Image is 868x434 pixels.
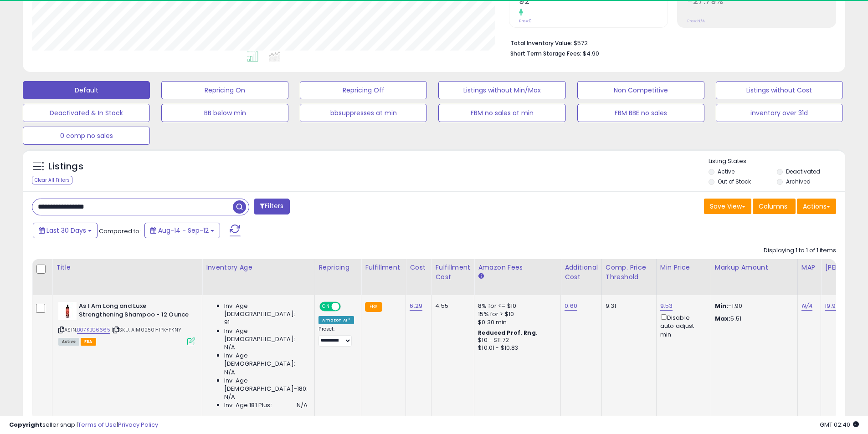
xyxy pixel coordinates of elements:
[32,176,72,184] div: Clear All Filters
[297,401,308,409] span: N/A
[519,18,532,24] small: Prev: 0
[478,263,557,272] div: Amazon Fees
[435,302,467,310] div: 4.55
[478,272,483,281] small: Amazon Fees.
[224,352,308,368] span: Inv. Age [DEMOGRAPHIC_DATA]:
[715,314,731,323] strong: Max:
[365,302,382,312] small: FBA
[410,263,427,272] div: Cost
[577,104,704,122] button: FBM BBE no sales
[158,226,209,235] span: Aug-14 - Sep-12
[660,312,704,339] div: Disable auto adjust min
[81,338,96,346] span: FBA
[161,81,288,99] button: Repricing On
[224,318,230,327] span: 91
[715,263,794,272] div: Markup Amount
[58,338,79,346] span: All listings currently available for purchase on Amazon
[9,421,158,429] div: seller snap | |
[438,81,565,99] button: Listings without Min/Max
[365,263,402,272] div: Fulfillment
[759,202,787,211] span: Columns
[478,337,554,344] div: $10 - $11.72
[716,104,843,122] button: inventory over 31d
[660,301,673,311] a: 9.53
[48,160,83,173] h5: Listings
[224,343,235,352] span: N/A
[56,263,198,272] div: Title
[300,104,427,122] button: bbsuppresses at min
[321,303,332,311] span: ON
[716,81,843,99] button: Listings without Cost
[318,316,354,324] div: Amazon AI *
[715,302,791,310] p: -1.90
[112,326,181,333] span: | SKU: AIM02501-1PK-PKNY
[144,223,220,238] button: Aug-14 - Sep-12
[46,226,86,235] span: Last 30 Days
[161,104,288,122] button: BB below min
[718,178,751,185] label: Out of Stock
[9,420,42,429] strong: Copyright
[438,104,565,122] button: FBM no sales at min
[709,157,845,166] p: Listing States:
[224,302,308,318] span: Inv. Age [DEMOGRAPHIC_DATA]:
[79,302,190,321] b: As I Am Long and Luxe Strengthening Shampoo - 12 Ounce
[786,168,820,175] label: Deactivated
[224,393,235,401] span: N/A
[606,302,649,310] div: 9.31
[801,263,817,272] div: MAP
[606,263,652,282] div: Comp. Price Threshold
[77,326,110,334] a: B07KBC6665
[478,310,554,318] div: 15% for > $10
[478,344,554,352] div: $10.01 - $10.83
[510,37,829,48] li: $572
[99,227,141,235] span: Compared to:
[300,81,427,99] button: Repricing Off
[224,368,235,377] span: N/A
[753,199,796,214] button: Columns
[577,81,704,99] button: Non Competitive
[565,301,577,311] a: 0.60
[23,104,150,122] button: Deactivated & In Stock
[510,50,581,57] b: Short Term Storage Fees:
[786,178,811,185] label: Archived
[58,302,195,344] div: ASIN:
[318,326,354,347] div: Preset:
[78,420,117,429] a: Terms of Use
[339,303,354,311] span: OFF
[583,49,599,58] span: $4.90
[410,301,422,311] a: 6.29
[206,263,311,272] div: Inventory Age
[704,199,751,214] button: Save View
[510,39,572,47] b: Total Inventory Value:
[797,199,836,214] button: Actions
[118,420,158,429] a: Privacy Policy
[478,302,554,310] div: 8% for <= $10
[254,199,289,214] button: Filters
[23,81,150,99] button: Default
[318,263,357,272] div: Repricing
[435,263,470,282] div: Fulfillment Cost
[33,223,98,238] button: Last 30 Days
[660,263,707,272] div: Min Price
[58,302,77,320] img: 21Gp2MhJLvL._SL40_.jpg
[224,327,308,343] span: Inv. Age [DEMOGRAPHIC_DATA]:
[764,246,836,255] div: Displaying 1 to 1 of 1 items
[478,318,554,327] div: $0.30 min
[565,263,598,282] div: Additional Cost
[801,301,812,311] a: N/A
[820,420,859,429] span: 2025-10-13 02:40 GMT
[715,301,729,310] strong: Min:
[715,315,791,323] p: 5.51
[687,18,705,24] small: Prev: N/A
[224,401,272,409] span: Inv. Age 181 Plus:
[224,377,308,393] span: Inv. Age [DEMOGRAPHIC_DATA]-180:
[825,301,840,311] a: 19.94
[718,168,734,175] label: Active
[478,329,538,337] b: Reduced Prof. Rng.
[23,127,150,145] button: 0 comp no sales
